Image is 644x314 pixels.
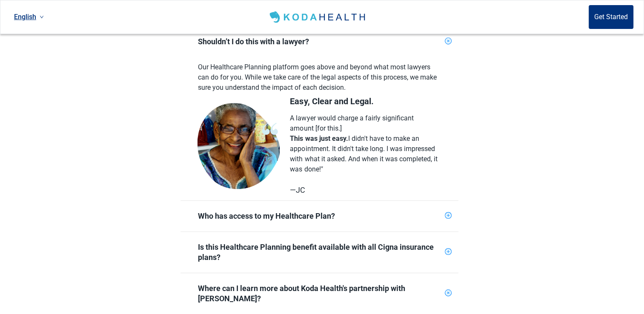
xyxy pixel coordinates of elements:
[445,212,452,219] span: plus-circle
[445,289,452,296] span: plus-circle
[180,201,458,231] div: Who has access to my Healthcare Plan?
[290,134,437,173] span: I didn't have to make an appointment. It didn't take long. I was impressed with what it asked. An...
[290,113,438,134] div: A lawyer would charge a fairly significant amount [for this.]
[198,37,441,47] div: Shouldn’t I do this with a lawyer?
[180,232,458,273] div: Is this Healthcare Planning benefit available with all Cigna insurance plans?
[290,96,438,106] div: Easy, Clear and Legal.
[198,62,438,96] div: Our Healthcare Planning platform goes above and beyond what most lawyers can do for you. While we...
[11,10,47,24] a: Current language: English
[40,15,44,19] span: down
[445,37,452,44] span: plus-circle
[198,211,441,221] div: Who has access to my Healthcare Plan?
[445,248,452,255] span: plus-circle
[290,185,438,195] div: —JC
[290,134,348,143] span: This was just easy.
[589,5,633,29] button: Get Started
[198,242,441,263] div: Is this Healthcare Planning benefit available with all Cigna insurance plans?
[180,273,458,314] div: Where can I learn more about Koda Health's partnership with [PERSON_NAME]?
[180,26,458,57] div: Shouldn’t I do this with a lawyer?
[197,103,280,189] img: test
[198,283,441,304] div: Where can I learn more about Koda Health's partnership with [PERSON_NAME]?
[268,10,369,24] img: Koda Health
